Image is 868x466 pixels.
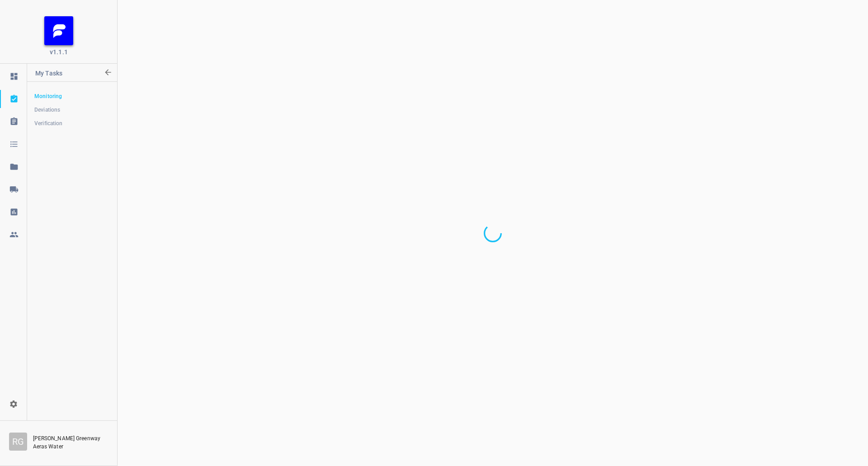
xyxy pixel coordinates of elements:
[9,433,27,451] div: R G
[35,64,103,85] p: My Tasks
[34,105,109,114] span: Deviations
[44,16,73,45] img: FB_Logo_Reversed_RGB_Icon.895fbf61.png
[33,434,108,442] p: [PERSON_NAME] Greenway
[27,101,117,119] a: Deviations
[50,47,68,56] span: v1.1.1
[27,87,117,105] a: Monitoring
[33,442,105,451] p: Aeras Water
[34,92,109,101] span: Monitoring
[27,114,117,132] a: Verification
[34,119,109,128] span: Verification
